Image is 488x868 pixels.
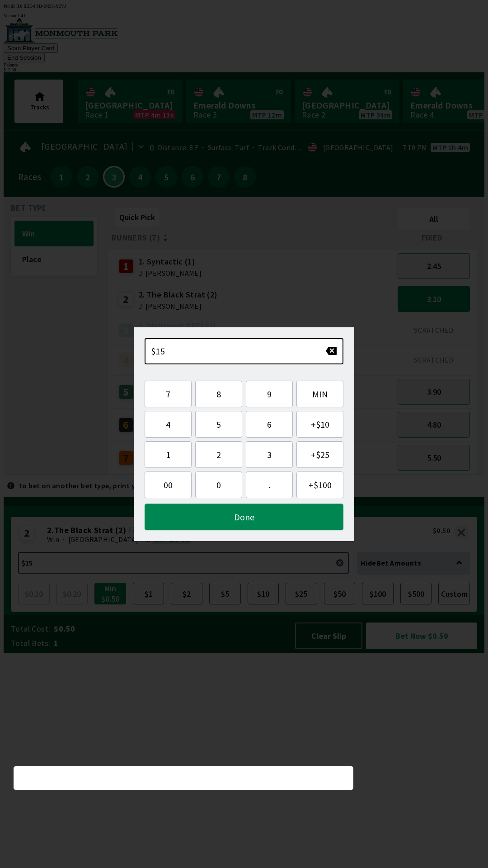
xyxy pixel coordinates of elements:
span: + $25 [304,449,336,460]
span: 8 [203,388,235,400]
span: + $10 [304,419,336,430]
span: MIN [304,388,336,400]
button: 4 [145,411,192,438]
span: 6 [253,419,285,430]
span: . [253,479,285,491]
span: 7 [152,388,184,400]
span: 3 [253,449,285,460]
span: + $100 [304,479,336,491]
span: 5 [203,419,235,430]
button: Done [145,504,343,530]
span: 0 [203,479,235,491]
button: +$10 [296,411,343,438]
button: 0 [195,472,242,498]
span: 4 [152,419,184,430]
span: 1 [152,449,184,460]
button: 8 [195,381,242,407]
button: . [246,472,293,498]
button: 2 [195,441,242,468]
button: +$25 [296,441,343,468]
span: 2 [203,449,235,460]
span: $15 [151,345,165,357]
button: 6 [246,411,293,438]
button: +$100 [296,472,343,498]
button: 00 [145,472,192,498]
button: 7 [145,381,192,407]
span: 00 [152,479,184,491]
button: 9 [246,381,293,407]
button: 3 [246,441,293,468]
button: 5 [195,411,242,438]
span: 9 [253,388,285,400]
button: 1 [145,441,192,468]
button: MIN [296,381,343,407]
